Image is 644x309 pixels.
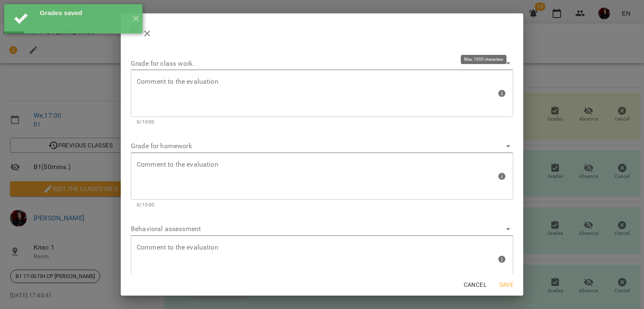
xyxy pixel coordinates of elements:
[464,280,486,290] span: Cancel
[493,277,520,292] button: Save
[496,280,517,290] span: Save
[131,20,513,40] h2: В1
[40,8,126,18] div: Grades saved
[137,201,507,209] p: 0/1000
[131,236,513,292] div: Max: 1000 characters
[137,118,507,126] p: 0/1000
[137,23,157,44] button: close
[460,277,490,292] button: Cancel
